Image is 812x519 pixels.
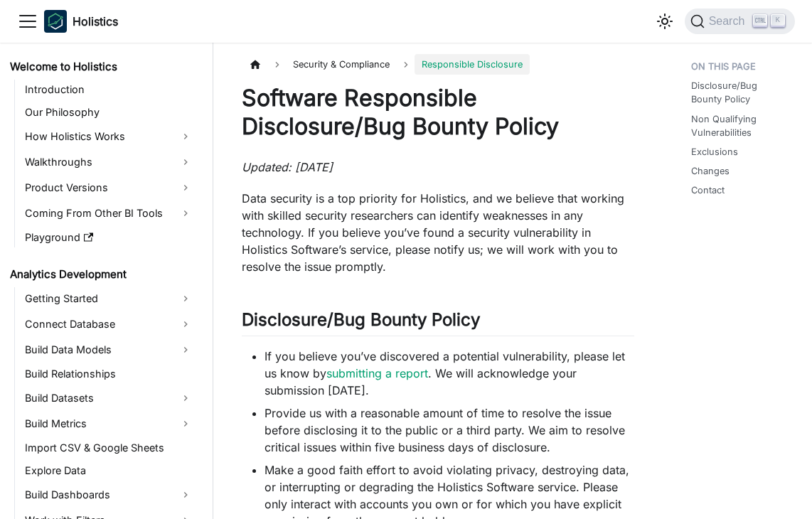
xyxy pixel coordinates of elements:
[21,338,197,361] a: Build Data Models
[21,228,197,247] a: Playground
[705,15,754,28] span: Search
[44,10,118,33] a: HolisticsHolistics
[691,145,738,159] a: Exclusions
[21,387,197,410] a: Build Datasets
[21,125,197,148] a: How Holistics Works
[6,57,197,77] a: Welcome to Holistics
[21,364,197,384] a: Build Relationships
[242,54,634,75] nav: Breadcrumbs
[44,10,67,33] img: Holistics
[242,160,333,174] em: Updated: [DATE]
[326,366,428,380] a: submitting a report
[771,14,785,27] kbd: K
[21,483,197,506] a: Build Dashboards
[21,202,197,225] a: Coming From Other BI Tools
[242,190,634,275] p: Data security is a top priority for Holistics, and we believe that working with skilled security ...
[265,348,634,399] li: If you believe you’ve discovered a potential vulnerability, please let us know by . We will ackno...
[265,405,634,456] li: Provide us with a reasonable amount of time to resolve the issue before disclosing it to the publ...
[21,102,197,122] a: Our Philosophy
[653,10,676,33] button: Switch between dark and light mode (currently light mode)
[242,54,269,75] a: Home page
[691,183,725,197] a: Contact
[73,13,118,30] b: Holistics
[21,438,197,458] a: Import CSV & Google Sheets
[415,54,530,75] span: Responsible Disclosure
[21,176,197,199] a: Product Versions
[21,461,197,481] a: Explore Data
[21,80,197,100] a: Introduction
[242,84,634,141] h1: Software Responsible Disclosure/Bug Bounty Policy
[242,309,634,336] h2: Disclosure/Bug Bounty Policy
[286,54,397,75] span: Security & Compliance
[21,287,197,310] a: Getting Started
[21,151,197,173] a: Walkthroughs
[691,112,790,139] a: Non Qualifying Vulnerabilities
[21,313,197,336] a: Connect Database
[685,9,795,34] button: Search (Ctrl+K)
[691,164,730,178] a: Changes
[6,264,197,284] a: Analytics Development
[21,412,197,435] a: Build Metrics
[691,79,790,106] a: Disclosure/Bug Bounty Policy
[17,11,38,32] button: Toggle navigation bar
